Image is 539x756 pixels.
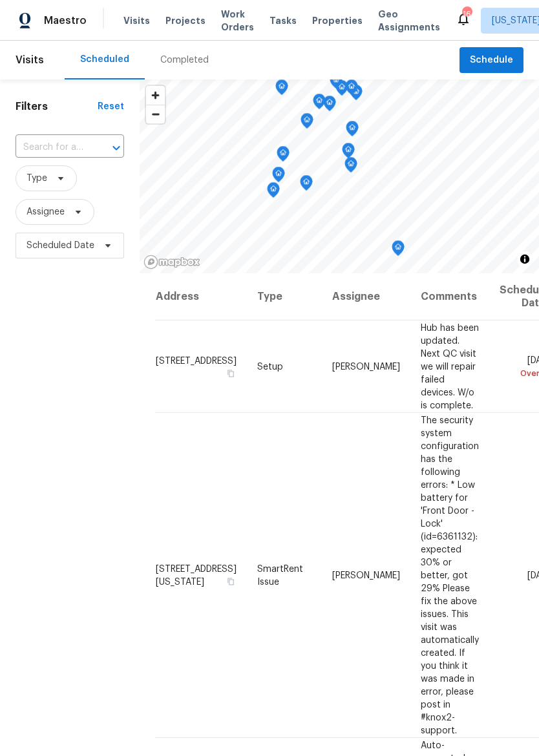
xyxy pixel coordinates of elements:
[460,47,523,74] button: Schedule
[312,14,363,27] span: Properties
[26,205,65,218] span: Assignee
[16,100,98,113] h1: Filters
[272,167,285,187] div: Map marker
[146,105,165,123] button: Zoom out
[470,52,513,68] span: Schedule
[332,571,400,580] span: [PERSON_NAME]
[257,362,283,371] span: Setup
[421,415,479,735] span: The security system configuration has the following errors: * Low battery for 'Front Door - Lock'...
[345,79,358,100] div: Map marker
[225,575,237,587] button: Copy Address
[160,54,209,67] div: Completed
[225,367,237,379] button: Copy Address
[156,356,237,365] span: [STREET_ADDRESS]
[146,86,165,105] button: Zoom in
[421,323,479,410] span: Hub has been updated. Next QC visit we will repair failed devices. W/o is complete.
[342,143,355,163] div: Map marker
[165,14,206,27] span: Projects
[332,362,400,371] span: [PERSON_NAME]
[16,138,88,158] input: Search for an address...
[269,16,297,25] span: Tasks
[26,239,94,252] span: Scheduled Date
[410,273,489,320] th: Comments
[98,100,124,113] div: Reset
[330,73,343,93] div: Map marker
[44,14,87,27] span: Maestro
[313,94,326,114] div: Map marker
[26,172,47,185] span: Type
[267,182,280,202] div: Map marker
[392,240,405,260] div: Map marker
[143,255,200,269] a: Mapbox homepage
[221,8,254,34] span: Work Orders
[247,273,322,320] th: Type
[517,251,533,267] button: Toggle attribution
[123,14,150,27] span: Visits
[146,105,165,123] span: Zoom out
[378,8,440,34] span: Geo Assignments
[322,273,410,320] th: Assignee
[107,139,125,157] button: Open
[277,146,290,166] div: Map marker
[323,96,336,116] div: Map marker
[156,564,237,586] span: [STREET_ADDRESS][US_STATE]
[301,113,313,133] div: Map marker
[346,121,359,141] div: Map marker
[275,79,288,100] div: Map marker
[155,273,247,320] th: Address
[462,8,471,21] div: 16
[257,564,303,586] span: SmartRent Issue
[16,46,44,74] span: Visits
[80,53,129,66] div: Scheduled
[300,175,313,195] div: Map marker
[521,252,529,266] span: Toggle attribution
[344,157,357,177] div: Map marker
